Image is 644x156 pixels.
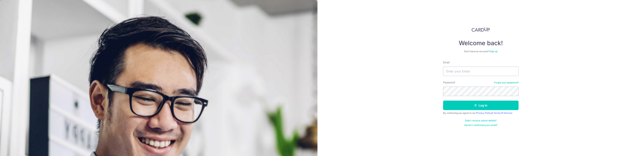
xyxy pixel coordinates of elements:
[465,119,496,122] a: Didn't receive unlock details?
[443,81,455,84] label: Password
[443,112,519,115] div: By continuing you agree to our &
[494,81,519,84] a: Forgot your password?
[443,39,519,47] h4: Welcome back!
[443,101,519,110] button: Log in
[443,67,519,76] input: Enter your Email
[464,124,497,127] a: Haven't confirmed your email?
[493,112,512,114] a: Terms Of Service
[490,50,497,53] a: Sign up
[472,27,490,32] img: CardUp Logo
[476,112,492,114] a: Privacy Policy
[443,61,450,64] label: Email
[443,50,519,53] div: Don’t have an account?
